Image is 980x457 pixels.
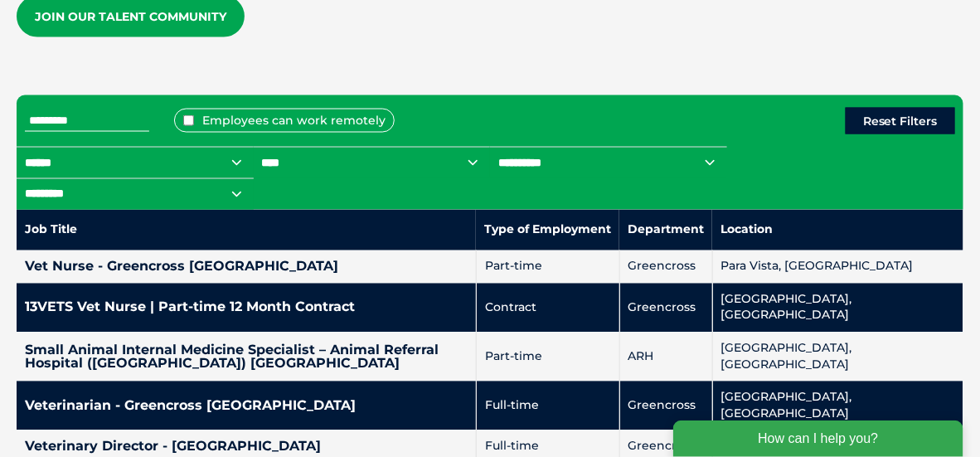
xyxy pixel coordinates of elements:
[712,333,963,382] td: [GEOGRAPHIC_DATA], [GEOGRAPHIC_DATA]
[10,10,300,46] div: How can I help you?
[619,250,712,284] td: Greencross
[476,333,619,382] td: Part-time
[25,440,468,454] h4: Veterinary Director - [GEOGRAPHIC_DATA]
[25,400,468,413] h4: Veterinarian - Greencross [GEOGRAPHIC_DATA]
[174,109,395,133] label: Employees can work remotely
[720,222,773,237] nobr: Location
[484,222,611,237] nobr: Type of Employment
[712,284,963,333] td: [GEOGRAPHIC_DATA], [GEOGRAPHIC_DATA]
[846,108,955,134] button: Reset Filters
[628,222,704,237] nobr: Department
[25,344,468,371] h4: Small Animal Internal Medicine Specialist – Animal Referral Hospital ([GEOGRAPHIC_DATA]) [GEOGRAP...
[619,382,712,430] td: Greencross
[25,260,468,274] h4: Vet Nurse - Greencross [GEOGRAPHIC_DATA]
[25,222,77,237] nobr: Job Title
[25,301,468,314] h4: 13VETS Vet Nurse | Part-time 12 Month Contract
[183,115,194,126] input: Employees can work remotely
[476,382,619,430] td: Full-time
[712,382,963,430] td: [GEOGRAPHIC_DATA], [GEOGRAPHIC_DATA]
[476,284,619,333] td: Contract
[712,250,963,284] td: Para Vista, [GEOGRAPHIC_DATA]
[476,250,619,284] td: Part-time
[619,284,712,333] td: Greencross
[619,333,712,382] td: ARH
